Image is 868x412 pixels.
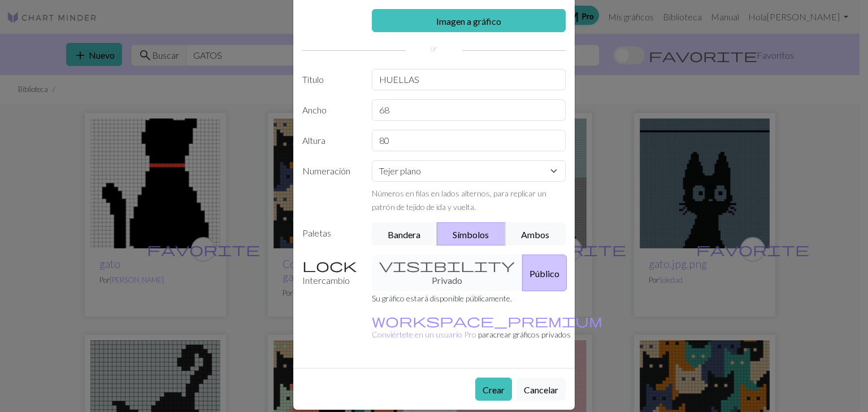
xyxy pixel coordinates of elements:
span: workspace_premium [372,313,602,328]
font: Símbolos [453,229,489,240]
button: Símbolos [437,222,506,246]
a: Conviértete en un usuario Pro [372,316,602,339]
font: Título [302,74,324,85]
font: Ambos [521,229,549,240]
font: Números en filas en lados alternos, para replicar un patrón de tejido de ida y vuelta. [372,189,546,212]
font: Bandera [388,229,420,240]
button: Bandera [372,222,437,246]
button: Ambos [505,222,566,246]
font: Crear [483,384,505,395]
font: Paletas [302,227,331,238]
button: Crear [475,378,512,401]
font: Su gráfico estará disponible públicamente. [372,293,512,303]
font: para [478,330,493,339]
font: Conviértete en un usuario Pro [372,330,476,339]
font: Intercambio [302,275,350,286]
button: Cancelar [517,378,566,401]
font: Numeración [302,165,350,176]
font: Altura [302,135,325,146]
font: Cancelar [524,384,558,395]
font: Ancho [302,104,327,115]
font: crear gráficos privados [493,330,571,339]
font: Público [530,268,559,279]
button: Público [522,255,567,291]
font: Imagen a gráfico [436,16,501,27]
a: Imagen a gráfico [372,9,566,32]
